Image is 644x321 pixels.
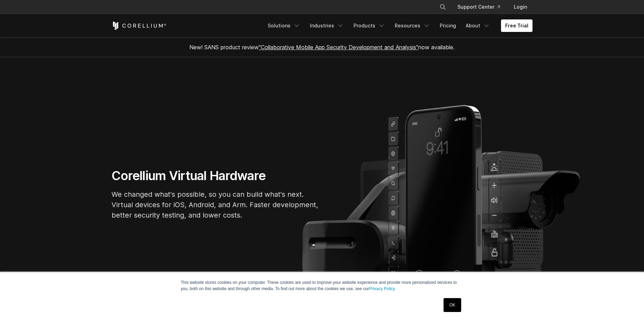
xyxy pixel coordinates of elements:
[501,19,533,32] a: Free Trial
[391,19,434,32] a: Resources
[444,298,461,312] a: OK
[111,168,319,184] h1: Corellium Virtual Hardware
[263,19,304,32] a: Solutions
[437,1,449,13] button: Search
[111,22,167,30] a: Corellium Home
[306,19,348,32] a: Industries
[452,1,506,13] a: Support Center
[508,1,533,13] a: Login
[181,279,463,292] p: This website stores cookies on your computer. These cookies are used to improve your website expe...
[431,1,533,13] div: Navigation Menu
[263,19,533,32] div: Navigation Menu
[369,286,396,291] a: Privacy Policy.
[462,19,494,32] a: About
[349,19,389,32] a: Products
[189,44,455,51] span: New! SANS product review now available.
[259,44,418,51] a: "Collaborative Mobile App Security Development and Analysis"
[436,19,460,32] a: Pricing
[111,189,319,220] p: We changed what's possible, so you can build what's next. Virtual devices for iOS, Android, and A...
